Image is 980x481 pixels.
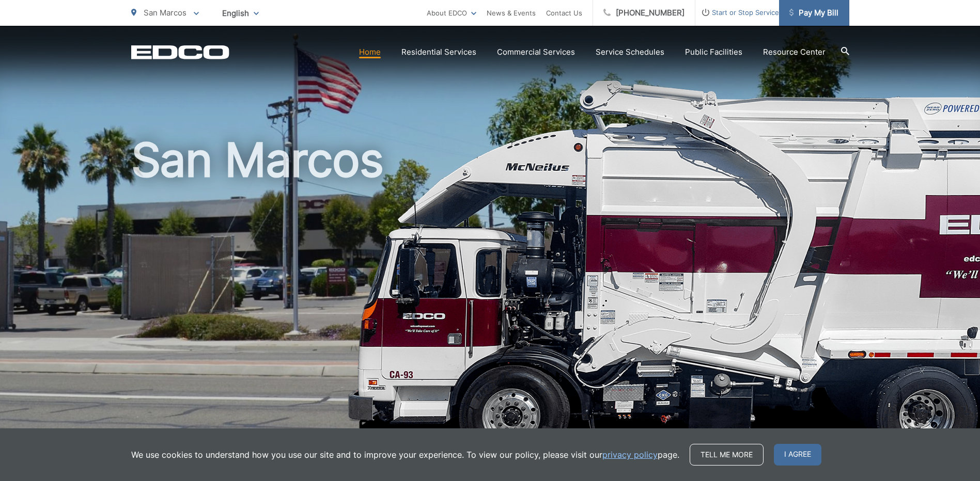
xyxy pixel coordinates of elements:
span: Pay My Bill [789,7,838,19]
a: News & Events [487,7,536,19]
a: Public Facilities [685,46,742,58]
a: Service Schedules [596,46,664,58]
a: Resource Center [763,46,826,58]
a: Tell me more [690,444,764,466]
a: Residential Services [401,46,476,58]
a: Contact Us [546,7,582,19]
a: EDCD logo. Return to the homepage. [131,45,229,59]
a: privacy policy [602,448,658,461]
h1: San Marcos [131,134,849,461]
span: I agree [774,444,821,466]
p: We use cookies to understand how you use our site and to improve your experience. To view our pol... [131,448,679,461]
span: English [214,4,267,22]
a: Commercial Services [497,46,575,58]
a: About EDCO [427,7,476,19]
span: San Marcos [144,8,186,18]
a: Home [359,46,381,58]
